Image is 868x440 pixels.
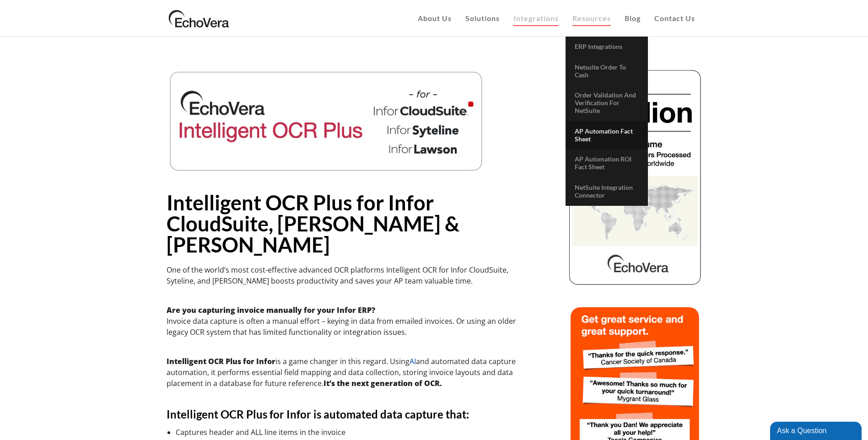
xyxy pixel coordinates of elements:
[566,85,648,121] a: Order Validation and Verification for NetSuite
[572,14,611,22] span: Resources
[575,155,631,171] span: AP Automation ROI Fact Sheet
[566,57,648,86] a: Netsuite Order to Cash
[167,407,523,422] h4: Intelligent OCR Plus for Infor is automated data capture that:
[323,378,442,388] strong: It’s the next generation of OCR.
[654,14,695,22] span: Contact Us
[167,305,523,338] p: Invoice data capture is often a manual effort – keying in data from emailed invoices. Or using an...
[575,43,622,50] span: ERP Integrations
[167,264,523,286] p: One of the world’s most cost-effective advanced OCR platforms Intelligent OCR for Infor CloudSuit...
[176,427,523,438] li: Captures header and ALL line items in the invoice
[410,356,416,366] a: AI
[513,14,559,22] span: Integrations
[167,305,375,315] strong: Are you capturing invoice manually for your Infor ERP?
[566,149,648,177] a: AP Automation ROI Fact Sheet
[566,177,648,206] a: NetSuite Integration Connector
[575,91,636,114] span: Order Validation and Verification for NetSuite
[167,69,487,174] img: Intelligent OCR for Infor CloudSuite Syteline Lawson
[465,14,500,22] span: Solutions
[575,183,633,199] span: NetSuite Integration Connector
[167,7,232,30] img: EchoVera
[770,420,863,440] iframe: chat widget
[167,190,459,257] strong: Intelligent OCR Plus for Infor CloudSuite, [PERSON_NAME] & [PERSON_NAME]
[575,127,633,143] span: AP Automation Fact Sheet
[418,14,452,22] span: About Us
[625,14,641,22] span: Blog
[566,121,648,150] a: AP Automation Fact Sheet
[575,63,626,79] span: Netsuite Order to Cash
[167,356,523,389] p: is a game changer in this regard. Using and automated data capture automation, it performs essent...
[566,37,648,57] a: ERP Integrations
[167,356,275,366] strong: Intelligent OCR Plus for Infor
